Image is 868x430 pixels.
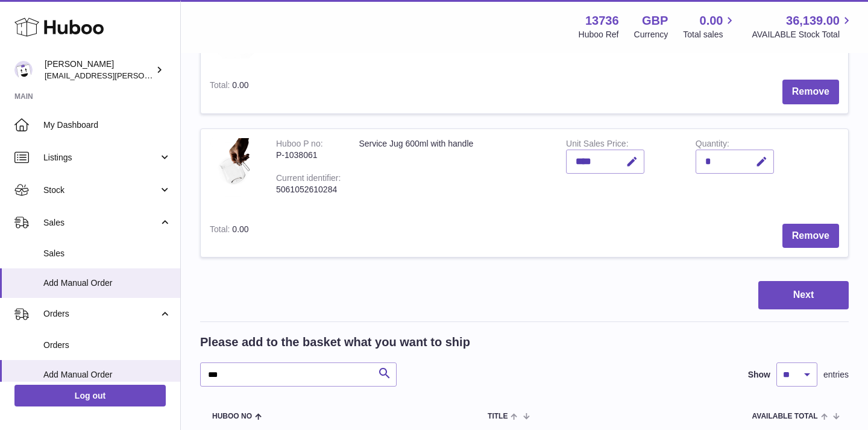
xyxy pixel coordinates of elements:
div: Huboo Ref [579,29,619,40]
a: Log out [14,385,166,406]
span: Stock [43,185,159,196]
span: Sales [43,217,159,229]
div: P-1038061 [276,150,341,161]
span: 0.00 [232,80,248,90]
label: Show [748,369,770,381]
strong: GBP [642,13,668,29]
span: [EMAIL_ADDRESS][PERSON_NAME][DOMAIN_NAME] [45,71,242,80]
span: 0.00 [700,13,723,29]
strong: 13736 [585,13,619,29]
label: Total [210,224,232,237]
span: AVAILABLE Stock Total [752,29,854,40]
td: Service Jug 600ml with handle [350,129,557,215]
div: 5061052610284 [276,184,341,195]
span: 36,139.00 [786,13,840,29]
span: Total sales [683,29,737,40]
span: entries [823,369,849,381]
div: Currency [634,29,668,40]
label: Unit Sales Price [566,139,628,151]
button: Next [758,281,849,309]
img: Service Jug 600ml with handle [210,138,258,203]
span: Add Manual Order [43,369,171,381]
div: [PERSON_NAME] [45,58,153,81]
span: Title [488,413,508,420]
span: Orders [43,340,171,351]
span: My Dashboard [43,119,171,131]
a: 0.00 Total sales [683,13,737,40]
span: Huboo no [212,413,252,420]
label: Quantity [696,139,729,151]
span: Listings [43,152,159,163]
a: 36,139.00 AVAILABLE Stock Total [752,13,854,40]
div: Huboo P no [276,139,323,151]
h2: Please add to the basket what you want to ship [200,334,470,350]
span: Sales [43,248,171,259]
span: AVAILABLE Total [752,413,818,420]
span: Add Manual Order [43,277,171,289]
span: Orders [43,308,159,320]
button: Remove [782,224,839,248]
span: 0.00 [232,224,248,234]
label: Total [210,80,232,93]
div: Current identifier [276,173,341,186]
img: horia@orea.uk [14,61,33,79]
button: Remove [782,80,839,104]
